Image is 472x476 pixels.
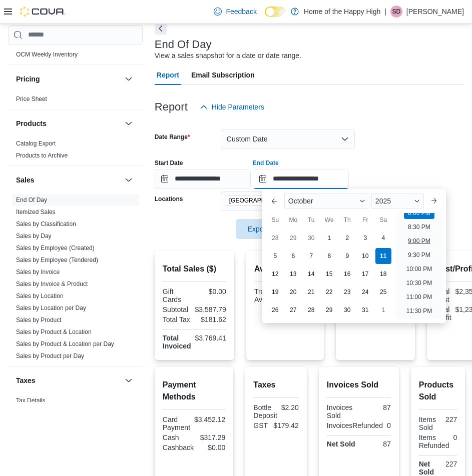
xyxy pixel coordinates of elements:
[288,197,313,205] span: October
[267,212,283,228] div: Su
[16,268,60,275] a: Sales by Invoice
[406,5,464,17] p: [PERSON_NAME]
[254,287,291,303] div: Transaction Average
[16,220,76,227] a: Sales by Classification
[16,316,62,324] span: Sales by Product
[16,95,47,103] span: Price Sheet
[392,5,401,17] span: SD
[16,140,56,147] a: Catalog Export
[155,195,183,203] label: Locations
[390,5,402,17] div: Sarah Davidson
[266,193,282,209] button: Previous Month
[198,443,225,451] div: $0.00
[196,433,226,441] div: $317.29
[304,5,380,17] p: Home of the Happy High
[16,118,47,128] h3: Products
[16,196,47,203] a: End Of Day
[16,175,35,185] h3: Sales
[8,93,143,109] div: Pricing
[384,5,386,17] p: |
[357,266,373,282] div: day-17
[16,196,47,204] span: End Of Day
[16,244,95,251] a: Sales by Employee (Created)
[155,22,167,34] button: Next
[266,229,392,319] div: October, 2025
[281,403,299,411] div: $2.20
[303,248,319,264] div: day-7
[375,230,391,246] div: day-4
[303,212,319,228] div: Tu
[16,292,64,300] span: Sales by Location
[285,266,301,282] div: day-13
[253,379,299,391] h2: Taxes
[16,151,68,159] span: Products to Archive
[357,248,373,264] div: day-10
[163,379,226,403] h2: Payment Methods
[419,415,436,431] div: Items Sold
[321,284,337,300] div: day-22
[396,213,442,319] ul: Time
[20,6,65,16] img: Cova
[375,248,391,264] div: day-11
[327,379,391,391] h2: Invoices Sold
[402,305,436,317] li: 11:30 PM
[155,38,212,50] h3: End Of Day
[303,266,319,282] div: day-14
[402,263,436,275] li: 10:00 PM
[265,17,265,17] span: Dark Mode
[254,263,316,275] h2: Average Spent
[163,433,192,441] div: Cash
[16,328,92,336] span: Sales by Product & Location
[321,248,337,264] div: day-8
[163,415,190,431] div: Card Payment
[16,232,52,239] a: Sales by Day
[195,305,226,313] div: $3,587.79
[375,197,391,205] span: 2025
[357,212,373,228] div: Fr
[16,280,88,287] a: Sales by Invoice & Product
[226,6,256,16] span: Feedback
[327,440,355,448] strong: Net Sold
[229,195,307,205] span: [GEOGRAPHIC_DATA] - [GEOGRAPHIC_DATA] - Fire & Flower
[163,334,191,350] strong: Total Invoiced
[339,302,355,318] div: day-30
[303,230,319,246] div: day-30
[253,421,269,429] div: GST
[163,287,193,303] div: Gift Cards
[16,74,121,84] button: Pricing
[253,403,277,419] div: Bottle Deposit
[16,396,46,404] span: Tax Details
[16,352,84,360] span: Sales by Product per Day
[155,133,190,141] label: Date Range
[419,379,457,403] h2: Products Sold
[357,302,373,318] div: day-31
[16,340,114,347] a: Sales by Product & Location per Day
[402,291,436,303] li: 11:00 PM
[16,352,84,359] a: Sales by Product per Day
[419,433,449,449] div: Items Refunded
[375,284,391,300] div: day-25
[123,73,135,85] button: Pricing
[327,403,357,419] div: Invoices Sold
[194,415,225,423] div: $3,452.12
[16,175,121,185] button: Sales
[16,208,56,215] a: Itemized Sales
[321,266,337,282] div: day-15
[163,443,194,451] div: Cashback
[321,230,337,246] div: day-1
[196,287,226,295] div: $0.00
[8,194,143,366] div: Sales
[419,460,434,476] strong: Net Sold
[357,284,373,300] div: day-24
[16,328,92,335] a: Sales by Product & Location
[375,302,391,318] div: day-1
[163,305,191,313] div: Subtotal
[375,212,391,228] div: Sa
[16,256,98,263] a: Sales by Employee (Tendered)
[440,415,457,423] div: 227
[191,65,255,85] span: Email Subscription
[267,248,283,264] div: day-5
[16,340,114,348] span: Sales by Product & Location per Day
[404,221,434,233] li: 8:30 PM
